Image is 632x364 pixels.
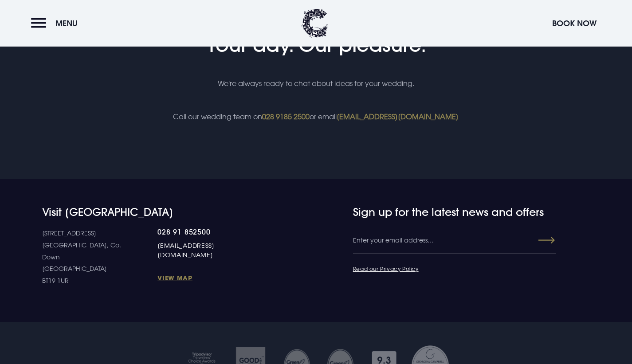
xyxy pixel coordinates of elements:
[105,77,527,90] p: We're always ready to chat about ideas for your wedding.
[353,265,419,272] a: Read our Privacy Policy
[157,227,259,236] a: 028 91 852500
[353,227,556,254] input: Enter your email address…
[42,206,259,219] h4: Visit [GEOGRAPHIC_DATA]
[55,18,78,28] span: Menu
[157,274,259,282] a: View Map
[262,112,310,121] a: 028 9185 2500
[548,14,601,33] button: Book Now
[157,241,259,259] a: [EMAIL_ADDRESS][DOMAIN_NAME]
[353,206,521,219] h4: Sign up for the latest news and offers
[31,14,82,33] button: Menu
[302,9,328,38] img: Clandeboye Lodge
[523,232,555,248] button: Submit
[42,227,157,286] p: [STREET_ADDRESS] [GEOGRAPHIC_DATA], Co. Down [GEOGRAPHIC_DATA] BT19 1UR
[337,112,459,121] a: [EMAIL_ADDRESS][DOMAIN_NAME]
[105,110,527,123] p: Call our wedding team on or email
